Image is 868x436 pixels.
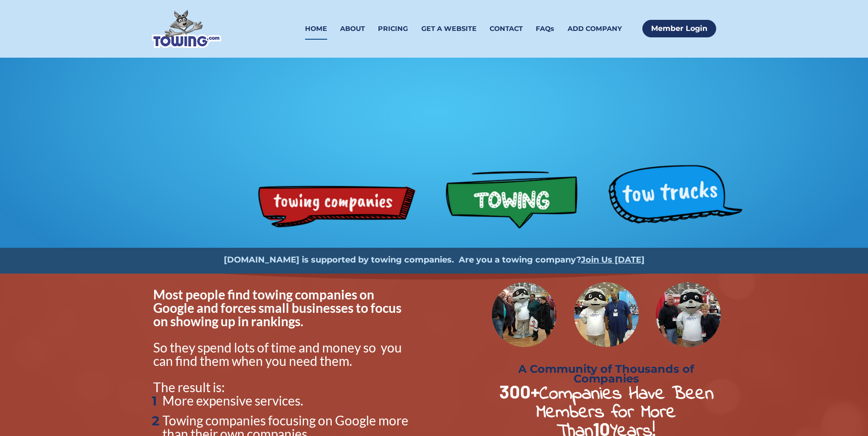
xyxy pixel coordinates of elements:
a: ABOUT [340,18,365,40]
span: More expensive services. [162,393,303,408]
span: Most people find towing companies on Google and forces small businesses to focus on showing up in... [153,287,404,329]
a: Member Login [642,20,716,37]
strong: A Community of Thousands of Companies [518,362,697,385]
a: HOME [305,18,327,40]
strong: Companies Have Been [539,381,713,408]
a: ADD COMPANY [568,18,622,40]
a: Join Us [DATE] [581,255,645,265]
span: The result is: [153,379,225,395]
a: GET A WEBSITE [421,18,477,40]
a: CONTACT [490,18,523,40]
strong: 300+ [499,380,539,402]
span: So they spend lots of time and money so you can find them when you need them. [153,340,404,369]
strong: [DOMAIN_NAME] is supported by towing companies. Are you a towing company? [224,255,581,265]
img: Towing.com Logo [152,10,221,48]
a: FAQs [536,18,554,40]
a: PRICING [378,18,408,40]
